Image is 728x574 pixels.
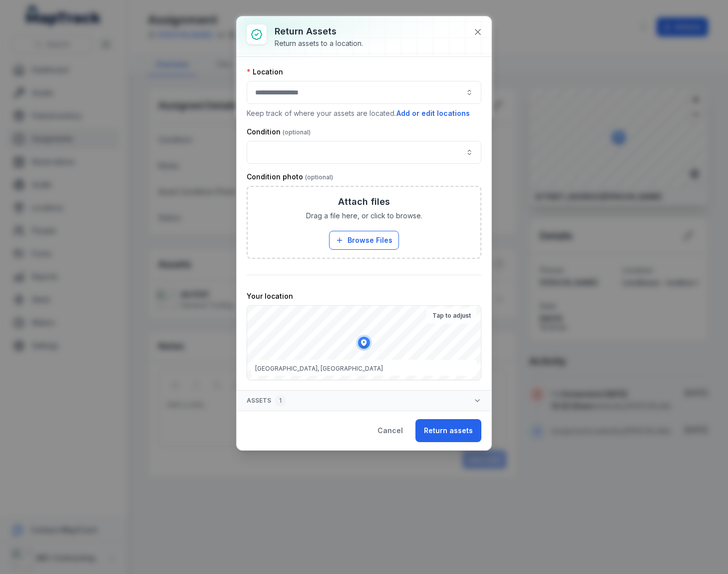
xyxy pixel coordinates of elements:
button: Add or edit locations [396,108,470,119]
button: Assets1 [237,391,491,411]
h3: Attach files [338,195,390,209]
label: Location [247,67,283,77]
span: [GEOGRAPHIC_DATA], [GEOGRAPHIC_DATA] [255,365,383,372]
button: Cancel [369,419,411,442]
div: Return assets to a location. [275,38,363,48]
canvas: Map [247,306,481,380]
span: Assets [247,395,286,407]
span: Drag a file here, or click to browse. [306,211,422,221]
button: Browse Files [329,231,399,250]
div: 1 [275,395,286,407]
label: Condition [247,127,311,137]
label: Condition photo [247,172,333,182]
label: Your location [247,291,293,301]
h3: Return assets [275,24,363,38]
strong: Tap to adjust [432,312,471,320]
button: Return assets [415,419,481,442]
p: Keep track of where your assets are located. [247,108,481,119]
